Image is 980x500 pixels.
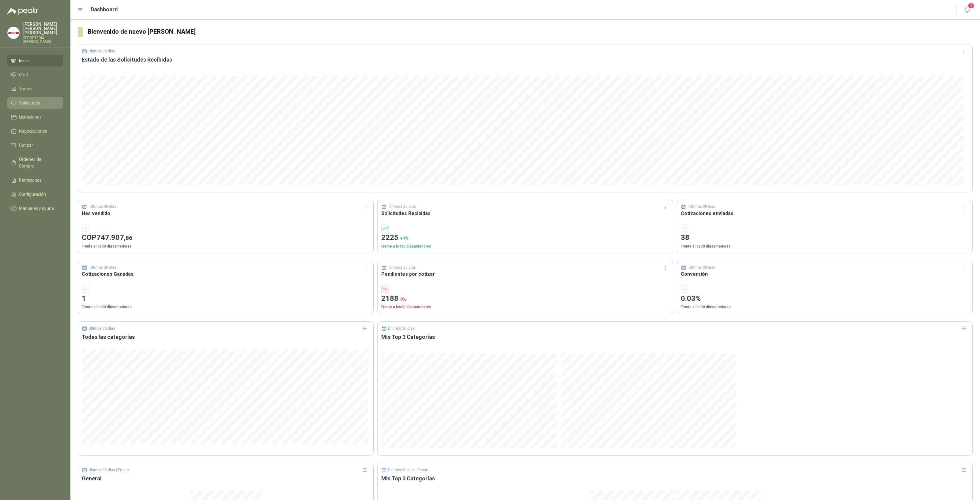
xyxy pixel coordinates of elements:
[681,304,969,310] p: Frente a los 30 días anteriores
[381,293,669,305] p: 2188
[381,210,669,217] h3: Solicitudes Recibidas
[7,111,63,123] a: Licitaciones
[389,265,416,271] p: Últimos 30 días
[19,156,57,169] span: Órdenes de Compra
[90,204,116,210] p: Últimos 30 días
[89,49,115,53] p: Últimos 30 días
[681,244,969,249] p: Frente a los 30 días anteriores
[388,468,428,472] p: Últimos 30 días | Precio
[7,55,63,66] a: Inicio
[681,225,688,232] div: -
[82,270,370,278] h3: Cotizaciones Ganadas
[82,244,370,249] p: Frente a los 30 días anteriores
[681,232,969,244] p: 38
[389,204,416,210] p: Últimos 30 días
[124,234,132,241] span: ,86
[19,114,42,120] span: Licitaciones
[388,326,415,331] p: Últimos 30 días
[82,225,89,232] div: -
[681,210,969,217] h3: Cotizaciones enviadas
[381,232,669,244] p: 2225
[19,85,32,92] span: Tareas
[7,83,63,95] a: Tareas
[82,56,969,63] h3: Estado de las Solicitudes Recibidas
[681,286,688,293] div: -
[968,3,974,9] span: 2
[19,100,40,106] span: Solicitudes
[7,69,63,81] a: Chat
[8,27,19,39] img: Company Logo
[962,4,973,15] button: 2
[19,205,54,212] span: Manuales y ayuda
[681,293,969,305] p: 0.03%
[381,304,669,310] p: Frente a los 30 días anteriores
[90,265,116,271] p: Últimos 30 días
[82,210,370,217] h3: Has vendido
[82,286,89,293] div: -
[23,36,63,44] p: FERRETERIA [PERSON_NAME]
[7,7,39,15] img: Logo peakr
[381,475,969,482] h3: Mis Top 3 Categorías
[91,5,118,14] h1: Dashboard
[82,475,370,482] h3: General
[7,97,63,109] a: Solicitudes
[82,232,370,244] p: COP
[7,174,63,186] a: Remisiones
[689,265,715,271] p: Últimos 30 días
[381,270,669,278] h3: Pendientes por cotizar
[381,244,669,249] p: Frente a los 30 días anteriores
[19,191,46,198] span: Configuración
[96,233,132,242] span: 747.907
[23,22,63,35] p: [PERSON_NAME] [PERSON_NAME] [PERSON_NAME]
[7,203,63,214] a: Manuales y ayuda
[7,153,63,172] a: Órdenes de Compra
[400,297,406,302] span: 0 %
[681,270,969,278] h3: Conversión
[19,177,42,184] span: Remisiones
[19,71,28,78] span: Chat
[82,293,370,305] p: 1
[7,188,63,200] a: Configuración
[381,333,969,341] h3: Mis Top 3 Categorías
[89,468,129,472] p: Últimos 30 días | Precio
[82,333,370,341] h3: Todas las categorías
[7,125,63,137] a: Negociaciones
[19,142,33,149] span: Cotizar
[7,139,63,151] a: Cotizar
[19,128,47,134] span: Negociaciones
[19,57,29,64] span: Inicio
[400,236,409,241] span: + 1 %
[89,326,115,331] p: Últimos 30 días
[82,304,370,310] p: Frente a los 30 días anteriores
[88,27,973,36] h3: Bienvenido de nuevo [PERSON_NAME]
[689,204,715,210] p: Últimos 30 días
